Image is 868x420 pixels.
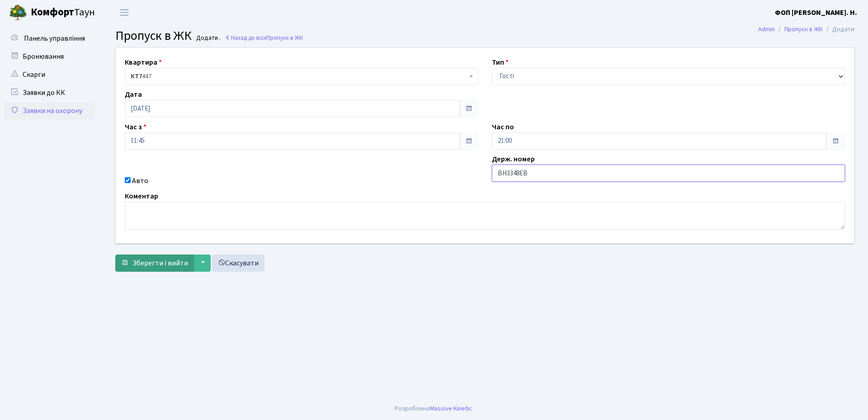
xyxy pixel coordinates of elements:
[758,24,775,34] a: Admin
[492,154,535,165] label: Держ. номер
[31,5,74,19] b: Комфорт
[132,258,188,268] span: Зберегти і вийти
[132,175,148,186] label: Авто
[5,102,95,120] a: Заявки на охорону
[5,29,95,47] a: Панель управління
[125,68,478,85] span: <b>КТ7</b>&nbsp;&nbsp;&nbsp;447
[823,24,854,34] li: Додати
[125,191,158,202] label: Коментар
[125,89,142,100] label: Дата
[784,24,823,34] a: Пропуск в ЖК
[775,8,857,18] b: ФОП [PERSON_NAME]. Н.
[115,27,192,45] span: Пропуск в ЖК
[492,165,845,182] input: AA0001AA
[125,57,162,68] label: Квартира
[24,33,85,43] span: Панель управління
[131,72,142,81] b: КТ7
[745,20,868,39] nav: breadcrumb
[31,5,95,20] span: Таун
[125,122,146,132] label: Час з
[5,84,95,102] a: Заявки до КК
[775,7,857,18] a: ФОП [PERSON_NAME]. Н.
[5,47,95,66] a: Бронювання
[492,122,514,132] label: Час по
[225,33,303,42] a: Назад до всіхПропуск в ЖК
[266,33,303,42] span: Пропуск в ЖК
[430,404,472,413] a: Massive Kinetic
[5,66,95,84] a: Скарги
[131,72,467,81] span: <b>КТ7</b>&nbsp;&nbsp;&nbsp;447
[115,255,194,272] button: Зберегти і вийти
[395,404,473,414] div: Розроблено .
[212,255,264,272] a: Скасувати
[194,34,221,42] small: Додати .
[9,4,27,22] img: logo.png
[113,5,136,20] button: Переключити навігацію
[492,57,509,68] label: Тип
